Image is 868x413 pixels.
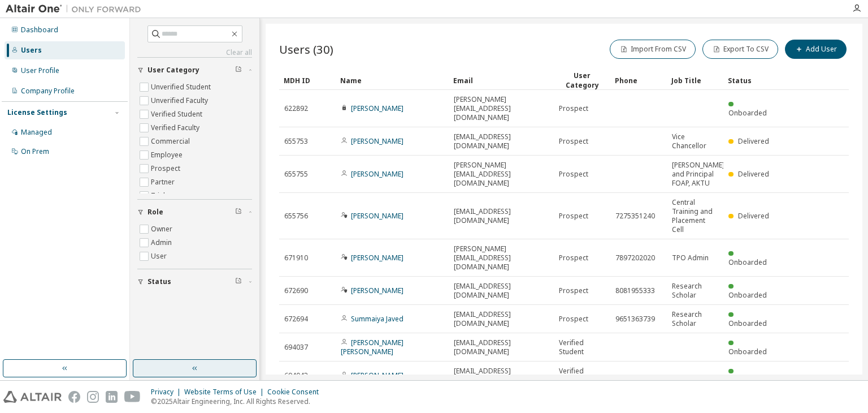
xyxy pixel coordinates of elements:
[284,104,308,113] span: 622892
[454,338,549,356] span: [EMAIL_ADDRESS][DOMAIN_NAME]
[559,253,588,263] span: Prospect
[351,169,403,179] a: [PERSON_NAME]
[738,136,769,146] span: Delivered
[559,137,588,146] span: Prospect
[137,58,252,83] button: User Category
[267,388,325,397] div: Cookie Consent
[68,391,80,403] img: facebook.svg
[6,3,147,15] img: Altair One
[147,277,171,286] span: Status
[284,343,308,352] span: 694037
[558,71,606,90] div: User Category
[151,249,169,263] label: User
[728,71,775,89] div: Status
[610,40,696,59] button: Import From CSV
[151,107,205,121] label: Verified Student
[279,41,333,57] span: Users (30)
[702,40,778,59] button: Export To CSV
[284,212,308,221] span: 655756
[671,71,719,89] div: Job Title
[151,162,183,175] label: Prospect
[284,137,308,146] span: 655753
[151,189,167,203] label: Trial
[559,170,588,179] span: Prospect
[21,87,75,96] div: Company Profile
[151,135,192,148] label: Commercial
[235,66,242,75] span: Clear filter
[672,253,709,263] span: TPO Admin
[341,338,403,356] a: [PERSON_NAME] [PERSON_NAME]
[147,208,163,217] span: Role
[454,367,549,385] span: [EMAIL_ADDRESS][DOMAIN_NAME]
[728,319,767,328] span: Onboarded
[137,200,252,225] button: Role
[7,108,67,117] div: License Settings
[284,71,331,89] div: MDH ID
[284,170,308,179] span: 655755
[124,391,141,403] img: youtube.svg
[454,161,549,188] span: [PERSON_NAME][EMAIL_ADDRESS][DOMAIN_NAME]
[151,236,174,249] label: Admin
[615,253,655,263] span: 7897202020
[184,388,267,397] div: Website Terms of Use
[351,253,403,263] a: [PERSON_NAME]
[3,391,62,403] img: altair_logo.svg
[151,175,177,189] label: Partner
[351,136,403,146] a: [PERSON_NAME]
[235,277,242,286] span: Clear filter
[87,391,99,403] img: instagram.svg
[151,388,184,397] div: Privacy
[147,66,199,75] span: User Category
[559,104,588,113] span: Prospect
[284,253,308,263] span: 671910
[728,108,767,118] span: Onboarded
[351,104,403,113] a: [PERSON_NAME]
[351,371,403,380] a: [PERSON_NAME]
[351,211,403,221] a: [PERSON_NAME]
[340,71,444,89] div: Name
[728,290,767,300] span: Onboarded
[615,212,655,221] span: 7275351240
[454,95,549,122] span: [PERSON_NAME][EMAIL_ADDRESS][DOMAIN_NAME]
[151,121,202,135] label: Verified Faculty
[728,347,767,356] span: Onboarded
[21,66,59,75] div: User Profile
[559,315,588,324] span: Prospect
[21,25,58,35] div: Dashboard
[454,282,549,300] span: [EMAIL_ADDRESS][DOMAIN_NAME]
[738,211,769,221] span: Delivered
[21,147,49,156] div: On Prem
[559,286,588,295] span: Prospect
[284,286,308,295] span: 672690
[615,71,662,89] div: Phone
[615,286,655,295] span: 8081955333
[559,338,605,356] span: Verified Student
[559,367,605,385] span: Verified Student
[151,94,210,107] label: Unverified Faculty
[151,222,175,236] label: Owner
[284,315,308,324] span: 672694
[454,244,549,272] span: [PERSON_NAME][EMAIL_ADDRESS][DOMAIN_NAME]
[672,161,724,188] span: [PERSON_NAME] and Principal FOAP, AKTU
[453,71,549,89] div: Email
[151,80,213,94] label: Unverified Student
[672,310,718,328] span: Research Scholar
[672,132,718,150] span: Vice Chancellor
[559,212,588,221] span: Prospect
[351,314,403,324] a: Summaiya Javed
[137,48,252,57] a: Clear all
[21,128,52,137] div: Managed
[284,371,308,380] span: 694043
[151,148,185,162] label: Employee
[351,286,403,295] a: [PERSON_NAME]
[454,310,549,328] span: [EMAIL_ADDRESS][DOMAIN_NAME]
[454,132,549,150] span: [EMAIL_ADDRESS][DOMAIN_NAME]
[21,46,42,55] div: Users
[672,282,718,300] span: Research Scholar
[738,169,769,179] span: Delivered
[151,397,325,406] p: © 2025 Altair Engineering, Inc. All Rights Reserved.
[785,40,847,59] button: Add User
[728,257,767,267] span: Onboarded
[137,269,252,294] button: Status
[454,207,549,225] span: [EMAIL_ADDRESS][DOMAIN_NAME]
